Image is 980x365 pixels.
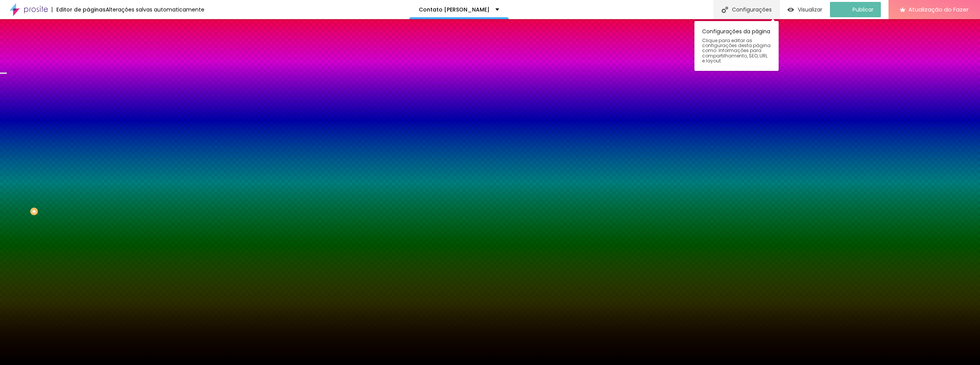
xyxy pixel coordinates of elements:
font: Visualizar [798,6,822,13]
font: Alterações salvas automaticamente [106,6,204,13]
font: Editor de páginas [56,6,106,13]
button: Visualizar [780,2,830,17]
font: Atualização do Fazer [908,5,969,13]
font: Configurações [732,6,772,13]
img: view-1.svg [787,7,794,13]
font: Contato [PERSON_NAME] [419,6,490,13]
button: Publicar [830,2,881,17]
font: Configurações da página [702,28,770,35]
img: Ícone [722,7,728,13]
font: Clique para editar as configurações desta página como: Informações para compartilhamento, SEO, UR... [702,37,771,64]
font: Publicar [853,6,874,13]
